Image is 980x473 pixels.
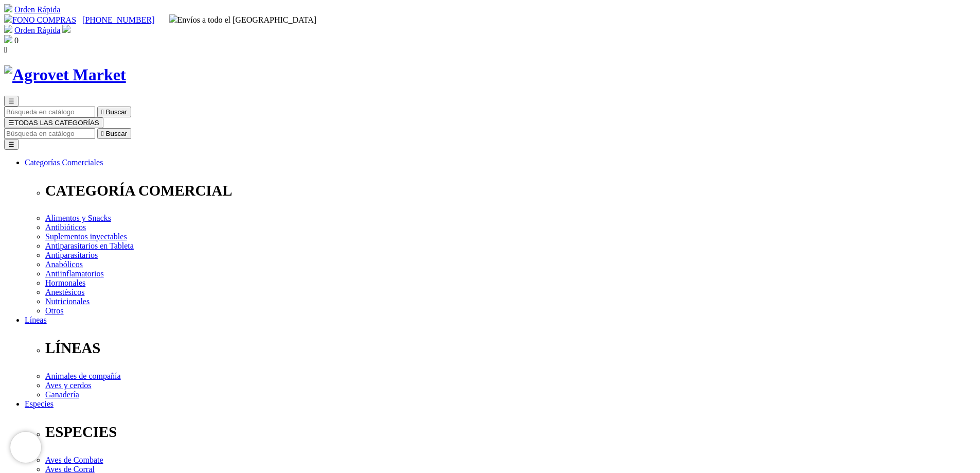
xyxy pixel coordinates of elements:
a: Hormonales [45,278,85,287]
button: ☰TODAS LAS CATEGORÍAS [4,117,103,128]
a: Orden Rápida [14,26,60,34]
img: user.svg [62,25,70,33]
img: delivery-truck.svg [169,14,177,23]
a: Líneas [25,316,47,324]
a: Aves de Combate [45,456,103,464]
button: ☰ [4,139,19,150]
button:  Buscar [97,107,131,117]
a: Acceda a su cuenta de cliente [62,26,70,34]
i:  [101,130,104,137]
img: Agrovet Market [4,65,126,84]
iframe: Brevo live chat [10,432,41,463]
p: CATEGORÍA COMERCIAL [45,182,976,199]
button:  Buscar [97,128,131,139]
a: Animales de compañía [45,372,121,380]
a: [PHONE_NUMBER] [82,15,154,24]
i:  [101,108,104,116]
input: Buscar [4,107,95,117]
a: Antiparasitarios [45,251,98,259]
a: Anestésicos [45,288,84,296]
button: ☰ [4,96,19,107]
span: Envíos a todo el [GEOGRAPHIC_DATA] [169,15,317,24]
span: ☰ [8,97,14,105]
a: Antiparasitarios en Tableta [45,241,134,250]
a: Otros [45,306,64,315]
a: Suplementos inyectables [45,232,127,241]
a: Aves y cerdos [45,381,91,390]
span: Buscar [106,108,127,116]
a: Especies [25,399,54,408]
span: Buscar [106,130,127,137]
span: ☰ [8,119,14,127]
img: shopping-cart.svg [4,25,12,33]
img: shopping-cart.svg [4,4,12,12]
img: phone.svg [4,14,12,23]
p: LÍNEAS [45,340,976,357]
a: Antiinflamatorios [45,269,104,278]
a: FONO COMPRAS [4,15,76,24]
a: Orden Rápida [14,5,60,14]
a: Nutricionales [45,297,90,306]
a: Alimentos y Snacks [45,214,111,222]
a: Categorías Comerciales [25,158,103,167]
img: shopping-bag.svg [4,35,12,43]
p: ESPECIES [45,424,976,441]
a: Anabólicos [45,260,83,269]
a: Ganadería [45,390,79,399]
i:  [4,45,7,54]
a: Antibióticos [45,223,86,232]
input: Buscar [4,128,95,139]
span: 0 [14,36,19,45]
